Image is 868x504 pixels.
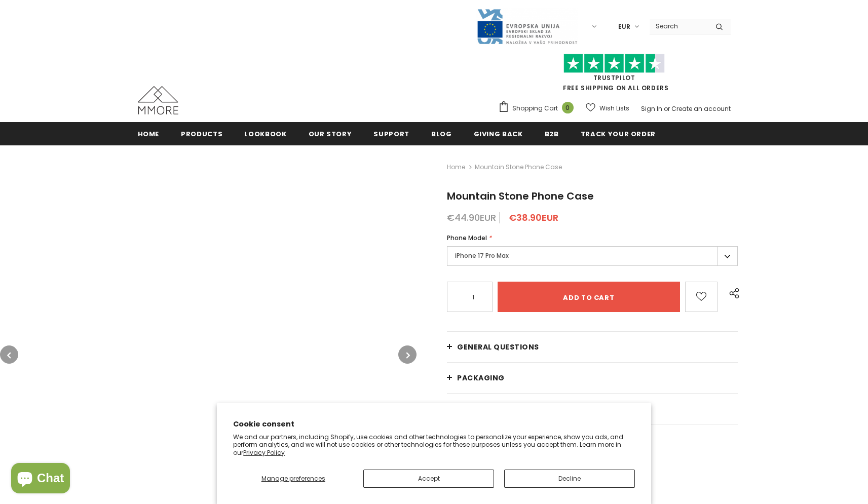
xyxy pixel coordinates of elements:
p: We and our partners, including Shopify, use cookies and other technologies to personalize your ex... [233,433,635,457]
span: Shopping Cart [512,103,558,113]
span: Giving back [474,129,523,139]
a: PACKAGING [447,363,738,393]
span: Phone Model [447,234,487,242]
span: Wish Lists [599,103,629,113]
span: PACKAGING [457,373,505,383]
a: Blog [431,122,452,145]
a: Create an account [671,104,731,113]
span: or [664,104,670,113]
button: Manage preferences [233,470,353,488]
span: €38.90EUR [509,211,558,224]
span: 0 [562,102,574,113]
span: Blog [431,129,452,139]
a: Sign In [641,104,662,113]
a: Giving back [474,122,523,145]
a: B2B [545,122,559,145]
a: Wish Lists [586,99,629,117]
span: Mountain Stone Phone Case [447,189,594,203]
button: Decline [504,470,635,488]
a: Privacy Policy [243,448,285,457]
span: Our Story [309,129,352,139]
span: Manage preferences [261,474,325,483]
a: support [373,122,409,145]
span: Lookbook [244,129,286,139]
inbox-online-store-chat: Shopify online store chat [8,463,73,496]
a: Our Story [309,122,352,145]
img: MMORE Cases [138,86,178,114]
a: Lookbook [244,122,286,145]
a: Track your order [581,122,656,145]
a: Home [138,122,160,145]
a: Products [181,122,222,145]
span: Products [181,129,222,139]
span: EUR [618,22,630,32]
span: General Questions [457,342,539,352]
a: Javni Razpis [476,22,578,30]
button: Accept [363,470,494,488]
a: General Questions [447,332,738,362]
span: FREE SHIPPING ON ALL ORDERS [498,58,731,92]
span: Track your order [581,129,656,139]
a: Trustpilot [593,73,635,82]
span: B2B [545,129,559,139]
img: Javni Razpis [476,8,578,45]
a: Shipping and returns [447,394,738,424]
img: Trust Pilot Stars [563,54,665,73]
span: €44.90EUR [447,211,496,224]
span: support [373,129,409,139]
a: Home [447,161,465,173]
input: Add to cart [498,282,680,312]
h2: Cookie consent [233,419,635,430]
input: Search Site [650,19,708,33]
span: Home [138,129,160,139]
span: Mountain Stone Phone Case [475,161,562,173]
a: Shopping Cart 0 [498,101,579,116]
label: iPhone 17 Pro Max [447,246,738,266]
